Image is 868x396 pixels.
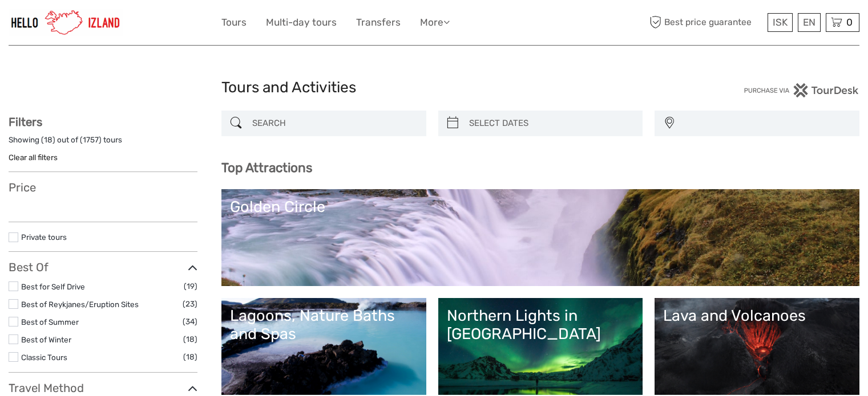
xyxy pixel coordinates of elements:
[663,307,851,386] a: Lava and Volcanoes
[9,134,197,152] div: Showing ( ) out of ( ) tours
[663,307,851,325] div: Lava and Volcanoes
[221,160,312,175] b: Top Attractions
[21,282,85,291] a: Best for Self Drive
[183,315,197,328] span: (34)
[744,83,859,97] img: PurchaseViaTourDesk.png
[183,350,197,364] span: (18)
[9,9,123,36] img: 1270-cead85dc-23af-4572-be81-b346f9cd5751_logo_small.jpg
[230,307,418,344] div: Lagoons, Nature Baths and Spas
[83,134,99,145] label: 1757
[248,113,421,133] input: SEARCH
[21,317,79,326] a: Best of Summer
[465,113,637,133] input: SELECT DATES
[798,13,821,32] div: EN
[230,198,851,277] a: Golden Circle
[9,260,197,274] h3: Best Of
[230,307,418,386] a: Lagoons, Nature Baths and Spas
[420,14,450,31] a: More
[9,153,58,162] a: Clear all filters
[773,17,788,28] span: ISK
[9,381,197,395] h3: Travel Method
[21,353,67,362] a: Classic Tours
[447,307,635,386] a: Northern Lights in [GEOGRAPHIC_DATA]
[184,280,197,293] span: (19)
[356,14,401,31] a: Transfers
[230,198,851,216] div: Golden Circle
[266,14,337,31] a: Multi-day tours
[9,181,197,194] h3: Price
[44,134,53,145] label: 18
[183,333,197,346] span: (18)
[221,14,247,31] a: Tours
[21,232,67,242] a: Private tours
[221,79,647,97] h1: Tours and Activities
[21,300,139,309] a: Best of Reykjanes/Eruption Sites
[845,17,854,28] span: 0
[21,335,71,344] a: Best of Winter
[447,307,635,344] div: Northern Lights in [GEOGRAPHIC_DATA]
[647,13,765,32] span: Best price guarantee
[9,115,42,129] strong: Filters
[183,297,197,311] span: (23)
